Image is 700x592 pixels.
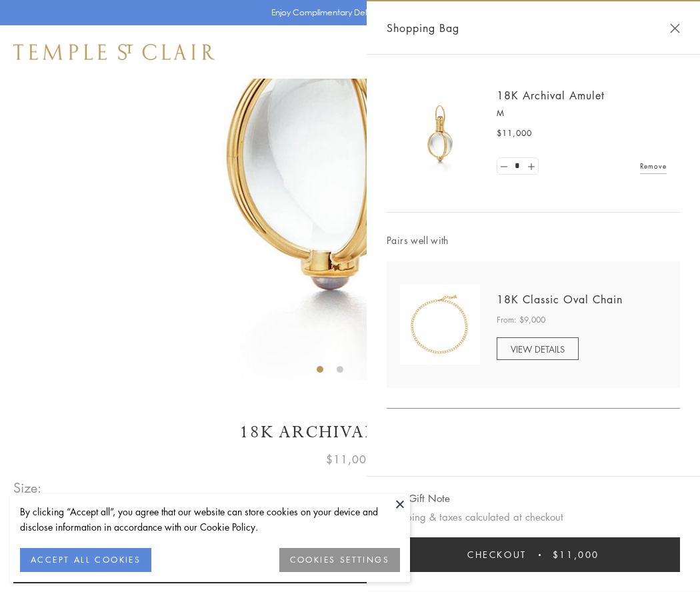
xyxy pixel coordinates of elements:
[511,343,565,355] span: VIEW DETAILS
[670,23,680,33] button: Close Shopping Bag
[497,292,623,307] a: 18K Classic Oval Chain
[400,285,480,365] img: N88865-OV18
[553,547,599,562] span: $11,000
[497,88,605,103] a: 18K Archival Amulet
[387,509,680,525] p: Shipping & taxes calculated at checkout
[497,313,545,327] span: From: $9,000
[524,158,537,175] a: Set quantity to 2
[497,127,532,140] span: $11,000
[497,337,579,360] a: VIEW DETAILS
[20,548,151,572] button: ACCEPT ALL COOKIES
[279,548,400,572] button: COOKIES SETTINGS
[271,6,423,19] p: Enjoy Complimentary Delivery & Returns
[387,19,459,37] span: Shopping Bag
[400,93,480,173] img: 18K Archival Amulet
[497,158,511,175] a: Set quantity to 0
[387,490,450,507] button: Add Gift Note
[13,44,215,60] img: Temple St. Clair
[640,159,667,173] a: Remove
[326,451,374,468] span: $11,000
[467,547,527,562] span: Checkout
[387,537,680,572] button: Checkout $11,000
[13,477,43,499] span: Size:
[497,107,667,120] p: M
[387,233,680,248] span: Pairs well with
[20,504,400,535] div: By clicking “Accept all”, you agree that our website can store cookies on your device and disclos...
[13,421,687,444] h1: 18K Archival Amulet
